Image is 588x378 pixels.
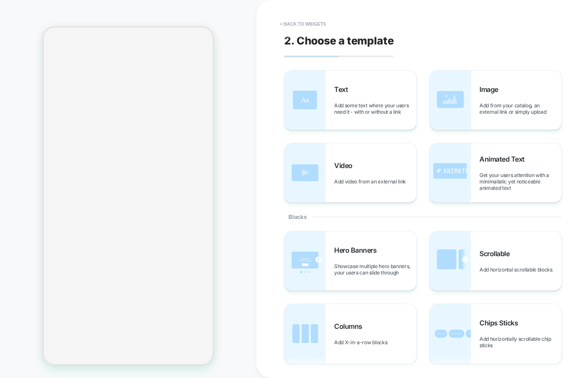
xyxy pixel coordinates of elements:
span: Scrollable [479,249,514,258]
span: Columns [334,322,367,331]
span: 2. Choose a template [284,34,394,47]
span: Get your users attention with a minimalistic yet noticeable animated text [479,172,562,191]
span: Video [334,161,357,170]
span: Text [334,85,352,94]
span: Animated Text [479,155,529,163]
span: Add horizontal scrollable blocks [479,266,557,273]
span: Hero Banners [334,246,381,254]
span: Add from your catalog, an external link or simply upload [479,102,562,115]
span: Showcase multiple hero banners, your users can slide through [334,263,416,276]
span: Add video from an external link [334,178,410,185]
span: Add horizontally scrollable chip sticks [479,336,562,348]
span: Add some text where your users need it - with or without a link [334,102,416,115]
span: Add X-in-a-row blocks [334,339,391,346]
span: Image [479,85,503,94]
div: Blocks [284,203,562,231]
button: < Back to widgets [276,17,330,31]
span: Chips Sticks [479,319,522,327]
